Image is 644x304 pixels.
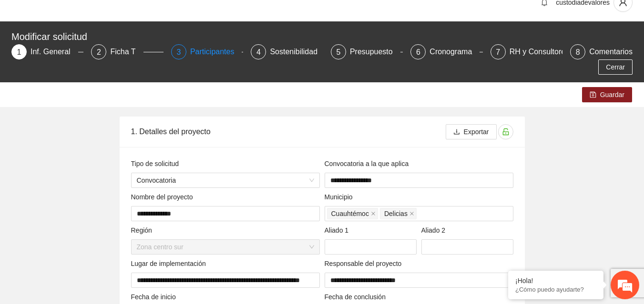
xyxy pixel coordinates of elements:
[137,240,314,254] span: Zona centro sur
[409,211,414,216] span: close
[50,49,160,61] div: Chatee con nosotros ahora
[491,44,562,59] div: 7RH y Consultores
[171,44,243,59] div: 3Participantes
[582,87,632,102] button: saveGuardar
[131,292,180,302] span: Fecha de inicio
[576,48,580,56] span: 8
[131,258,210,269] span: Lugar de implementación
[350,44,400,59] div: Presupuesto
[499,128,513,136] span: unlock
[331,208,369,219] span: Cuauhtémoc
[410,44,482,59] div: 6Cronograma
[384,208,408,219] span: Delicias
[515,277,596,284] div: ¡Hola!
[190,44,242,59] div: Participantes
[251,44,323,59] div: 4Sostenibilidad
[325,158,412,169] span: Convocatoria a la que aplica
[91,44,163,59] div: 2Ficha T
[176,48,181,56] span: 3
[331,44,403,59] div: 5Presupuesto
[156,5,179,28] div: Minimizar ventana de chat en vivo
[429,44,480,59] div: Cronograma
[325,192,357,202] span: Municipio
[325,225,352,235] span: Aliado 1
[498,124,513,139] button: unlock
[446,124,497,139] button: downloadExportar
[11,29,627,44] div: Modificar solicitud
[336,48,340,56] span: 5
[97,48,101,56] span: 2
[598,59,633,75] button: Cerrar
[270,44,325,59] div: Sostenibilidad
[453,128,460,136] span: download
[416,48,420,56] span: 6
[137,173,314,187] span: Convocatoria
[325,258,406,269] span: Responsable del proyecto
[570,44,633,59] div: 8Comentarios
[131,118,446,145] div: 1. Detalles del proyecto
[131,225,156,235] span: Región
[380,208,417,219] span: Delicias
[5,203,182,236] textarea: Escriba su mensaje y pulse “Intro”
[11,44,83,59] div: 1Inf. General
[131,158,183,169] span: Tipo de solicitud
[371,211,376,216] span: close
[325,292,389,302] span: Fecha de conclusión
[464,127,489,137] span: Exportar
[606,62,625,72] span: Cerrar
[131,192,197,202] span: Nombre del proyecto
[31,44,78,59] div: Inf. General
[17,48,21,56] span: 1
[515,286,596,293] p: ¿Cómo puedo ayudarte?
[256,48,261,56] span: 4
[600,89,624,100] span: Guardar
[590,91,596,99] span: save
[421,225,449,235] span: Aliado 2
[110,44,143,59] div: Ficha T
[589,44,633,59] div: Comentarios
[510,44,577,59] div: RH y Consultores
[55,98,132,195] span: Estamos en línea.
[327,208,378,219] span: Cuauhtémoc
[496,48,500,56] span: 7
